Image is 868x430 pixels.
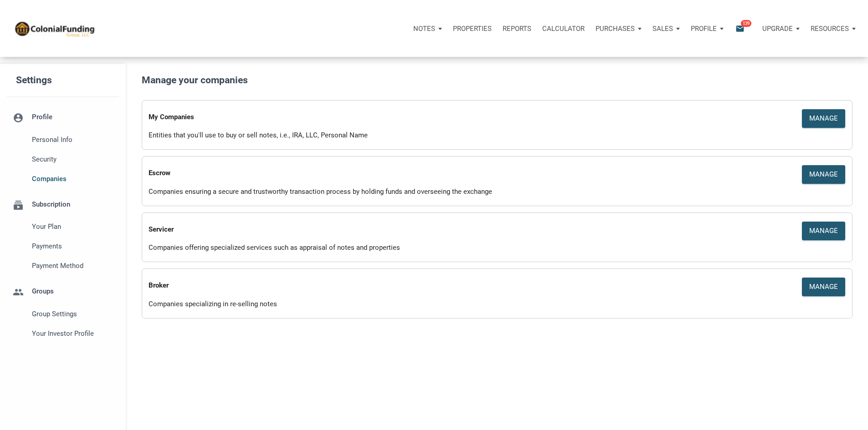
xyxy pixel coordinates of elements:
div: Manage [809,226,838,236]
i: email [734,23,745,34]
div: Companies specializing in re-selling notes [142,298,853,312]
a: Personal Info [7,130,119,149]
button: Manage [802,165,845,184]
button: Notes [408,15,447,42]
p: Upgrade [762,25,793,33]
h5: Manage your companies [142,73,859,88]
div: Servicer [149,219,668,236]
button: Manage [802,222,845,240]
a: Your plan [7,217,119,237]
div: My Companies [149,107,668,124]
button: Purchases [590,15,647,42]
div: Broker [149,275,668,292]
p: Reports [503,25,531,33]
div: Manage [809,282,838,292]
span: Companies [32,173,115,184]
div: Escrow [149,163,668,180]
p: Calculator [542,25,585,33]
div: Companies ensuring a secure and trustworthy transaction process by holding funds and overseeing t... [142,186,853,199]
span: Your Investor Profile [32,328,115,339]
p: Properties [453,25,492,33]
p: Purchases [596,25,635,33]
button: Manage [802,109,845,128]
div: Entities that you'll use to buy or sell notes, i.e., IRA, LLC, Personal Name [142,130,853,143]
a: Payment Method [7,256,119,276]
a: Your Investor Profile [7,324,119,343]
p: Sales [652,25,673,33]
button: Sales [647,15,685,42]
p: Profile [691,25,717,33]
span: Payment Method [32,260,115,271]
div: Companies offering specialized services such as appraisal of notes and properties [142,242,853,255]
span: Your plan [32,221,115,232]
button: email139 [729,15,757,42]
h5: Settings [16,71,126,90]
button: Profile [685,15,729,42]
button: Upgrade [757,15,805,42]
p: Resources [811,25,849,33]
span: Personal Info [32,134,115,145]
a: Payments [7,237,119,256]
div: Manage [809,113,838,124]
div: Manage [809,169,838,180]
button: Manage [802,278,845,296]
a: Group Settings [7,304,119,324]
span: Group Settings [32,309,115,319]
button: Reports [497,15,537,42]
span: Security [32,154,115,165]
a: Security [7,149,119,169]
span: Payments [32,241,115,252]
span: 139 [741,20,751,27]
a: Properties [447,15,497,42]
button: Resources [805,15,861,42]
a: Companies [7,169,119,188]
p: Notes [413,25,435,33]
a: Calculator [537,15,590,42]
img: NoteUnlimited [14,20,95,37]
